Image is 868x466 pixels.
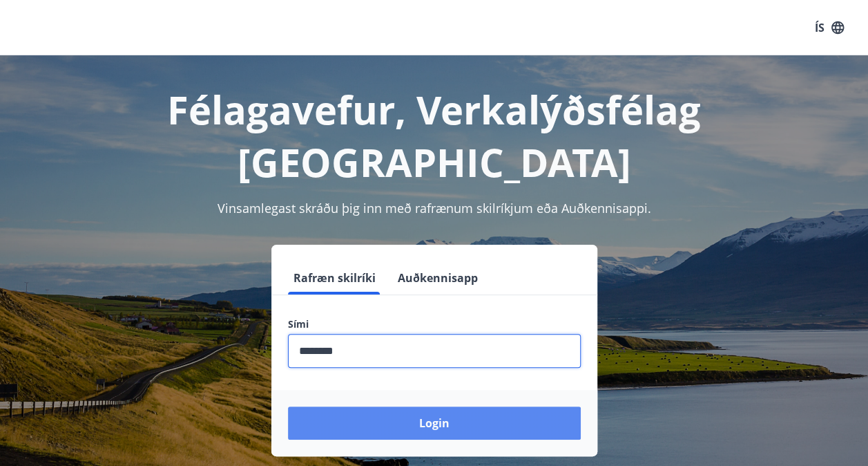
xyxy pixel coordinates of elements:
button: Login [288,407,581,440]
button: ÍS [807,15,851,40]
span: Vinsamlegast skráðu þig inn með rafrænum skilríkjum eða Auðkennisappi. [218,200,651,216]
h1: Félagavefur, Verkalýðsfélag [GEOGRAPHIC_DATA] [17,83,851,188]
button: Auðkennisapp [392,261,483,295]
button: Rafræn skilríki [288,261,381,295]
label: Sími [288,317,581,331]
